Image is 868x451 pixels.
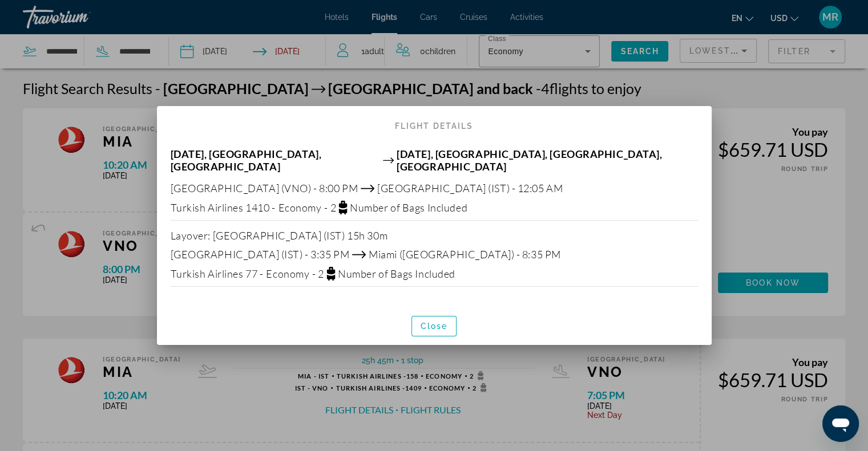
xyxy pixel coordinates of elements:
[350,201,467,214] span: Number of Bags Included
[324,201,336,214] span: - 2
[411,316,457,336] button: Close
[171,248,350,261] span: [GEOGRAPHIC_DATA] (IST) - 3:35 PM
[266,267,309,280] span: Economy
[312,267,324,280] span: - 2
[421,322,448,331] span: Close
[822,405,859,442] iframe: Button to launch messaging window
[171,201,698,214] div: Turkish Airlines 1410 -
[278,201,321,214] span: Economy
[377,182,563,194] span: [GEOGRAPHIC_DATA] (IST) - 12:05 AM
[397,148,697,173] span: [DATE], [GEOGRAPHIC_DATA], [GEOGRAPHIC_DATA], [GEOGRAPHIC_DATA]
[157,106,712,136] h2: Flight Details
[171,148,380,173] span: [DATE], [GEOGRAPHIC_DATA], [GEOGRAPHIC_DATA]
[171,229,208,242] span: Layover
[369,248,561,261] span: Miami ([GEOGRAPHIC_DATA]) - 8:35 PM
[171,267,698,281] div: Turkish Airlines 77 -
[338,267,455,280] span: Number of Bags Included
[171,182,358,194] span: [GEOGRAPHIC_DATA] (VNO) - 8:00 PM
[171,229,698,242] div: : [GEOGRAPHIC_DATA] (IST) 15h 30m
